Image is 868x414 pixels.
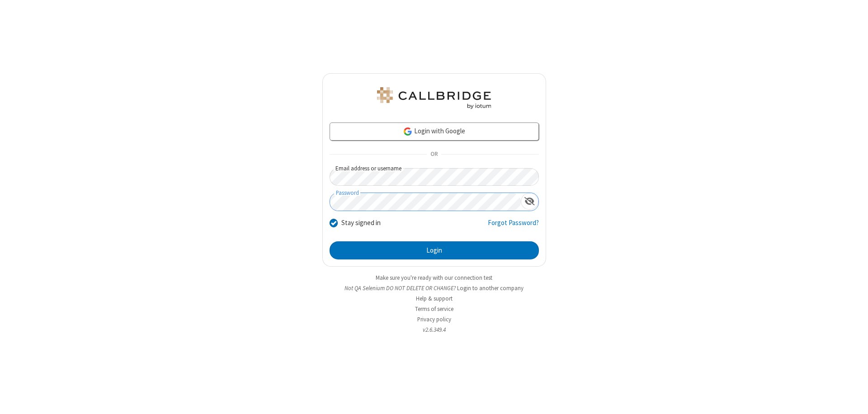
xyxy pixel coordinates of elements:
a: Make sure you're ready with our connection test [376,274,492,282]
img: google-icon.png [403,127,413,136]
li: Not QA Selenium DO NOT DELETE OR CHANGE? [322,284,546,292]
label: Stay signed in [341,218,381,228]
input: Email address or username [330,168,539,186]
button: Login [330,241,539,259]
input: Password [330,193,521,211]
a: Privacy policy [417,315,451,323]
a: Terms of service [415,305,453,313]
a: Help & support [416,295,453,302]
li: v2.6.349.4 [322,325,546,334]
img: QA Selenium DO NOT DELETE OR CHANGE [375,87,493,109]
button: Login to another company [457,284,524,292]
a: Forgot Password? [488,218,539,235]
span: OR [427,148,441,161]
a: Login with Google [330,122,539,141]
div: Show password [521,193,538,210]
